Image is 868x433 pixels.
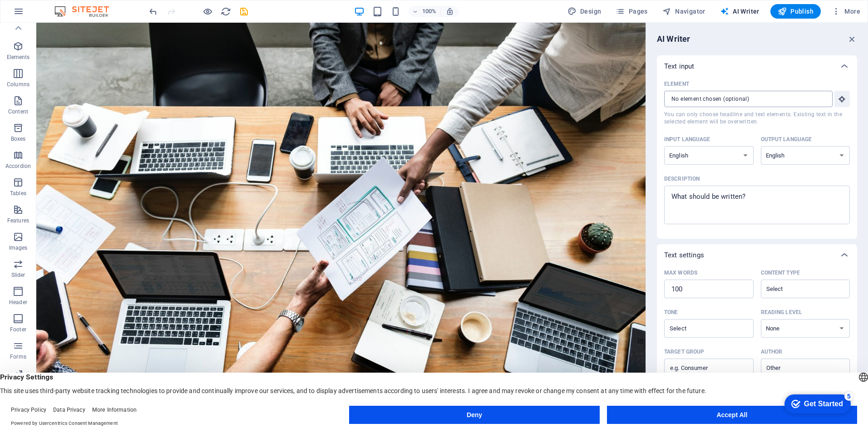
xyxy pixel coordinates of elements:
[657,34,690,44] h6: AI Writer
[664,309,678,316] p: Tone
[10,353,26,360] p: Forms
[11,271,25,279] p: Slider
[564,4,605,19] button: Design
[422,6,437,17] h6: 100%
[238,6,249,17] button: save
[828,4,864,19] button: More
[409,6,441,17] button: 100%
[220,6,231,17] button: reload
[239,6,249,17] i: Save (Ctrl+S)
[567,7,602,16] span: Design
[664,348,704,355] p: Target group
[761,348,783,355] p: Author
[761,309,802,316] p: Reading level
[662,7,705,16] span: Navigator
[664,175,700,182] p: Description
[65,2,74,11] div: 5
[11,135,26,143] p: Boxes
[664,91,826,107] input: ElementYou can only choose headline and text elements. Existing text in the selected element will...
[720,7,759,16] span: AI Writer
[8,108,28,115] p: Content
[778,7,814,16] span: Publish
[667,322,736,335] input: ToneClear
[616,7,647,16] span: Pages
[834,91,850,107] button: ElementYou can only choose headline and text elements. Existing text in the selected element will...
[657,77,857,239] div: Text input
[664,80,689,88] p: Element
[664,146,754,165] select: Input language
[761,269,800,276] p: Content type
[10,190,26,197] p: Tables
[52,6,120,17] img: Editor Logo
[664,136,710,143] p: Input language
[761,136,812,143] p: Output language
[25,10,64,18] div: Get Started
[5,162,31,170] p: Accordion
[148,6,158,17] button: undo
[9,299,27,306] p: Header
[657,55,857,77] div: Text input
[761,319,850,338] select: Reading level
[9,244,28,251] p: Images
[669,190,845,220] textarea: Description
[664,111,850,125] span: You can only choose headline and text elements. Existing text in the selected element will be ove...
[564,4,605,19] div: Design (Ctrl+Alt+Y)
[7,217,29,224] p: Features
[659,4,709,19] button: Navigator
[5,5,71,24] div: Get Started 5 items remaining, 0% complete
[664,280,754,298] input: Max words
[612,4,651,19] button: Pages
[764,361,833,374] input: AuthorClear
[657,266,857,392] div: Text settings
[7,54,30,61] p: Elements
[7,81,30,88] p: Columns
[10,326,26,333] p: Footer
[764,282,833,295] input: Content typeClear
[664,361,754,375] input: Target group
[664,62,694,71] p: Text input
[770,4,821,19] button: Publish
[657,244,857,266] div: Text settings
[664,251,704,260] p: Text settings
[664,269,697,276] p: Max words
[761,146,850,165] select: Output language
[716,4,763,19] button: AI Writer
[832,7,860,16] span: More
[221,6,231,17] i: Reload page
